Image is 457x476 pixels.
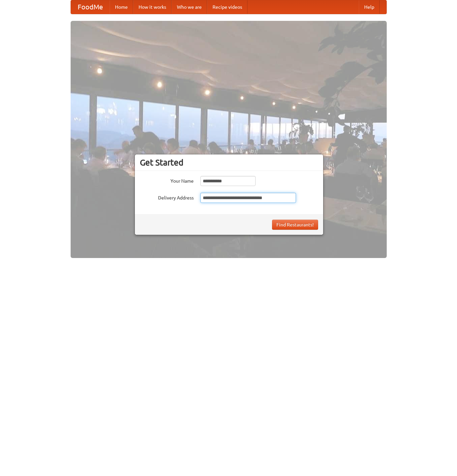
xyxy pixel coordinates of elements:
a: How it works [133,0,172,14]
a: FoodMe [71,0,110,14]
a: Who we are [172,0,207,14]
a: Help [359,0,380,14]
a: Home [110,0,133,14]
button: Find Restaurants! [272,220,318,230]
a: Recipe videos [207,0,247,14]
label: Delivery Address [140,193,194,201]
h3: Get Started [140,157,318,168]
label: Your Name [140,176,194,184]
